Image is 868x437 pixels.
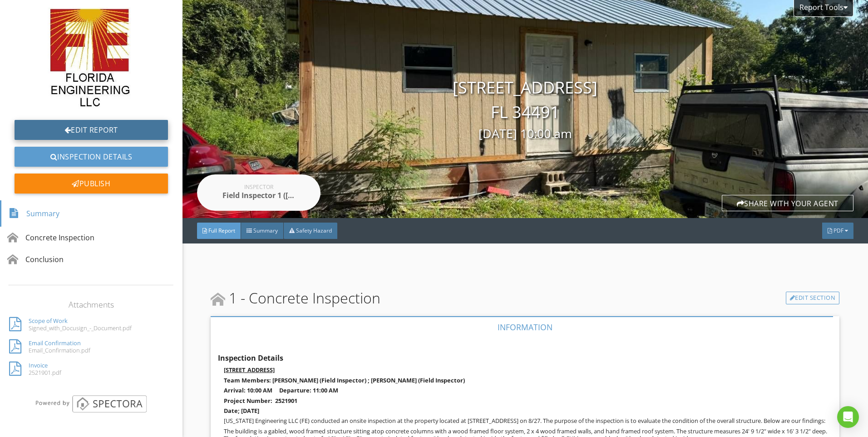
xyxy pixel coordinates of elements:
span: Summary [253,227,278,234]
span: 1 - Concrete Inspection [211,287,380,309]
strong: Date; [DATE] [224,407,259,415]
a: Email Confirmation Email_Confirmation.pdf [9,336,173,358]
a: Invoice 2521901.pdf [9,358,173,380]
strong: Team Members: [PERSON_NAME] (Field Inspector) ; [PERSON_NAME] (Field Inspector) [224,376,465,384]
div: [STREET_ADDRESS] FL 34491 [182,75,868,143]
strong: Inspection Details [218,353,283,363]
a: Inspection Details [15,147,168,167]
div: Scope of Work [29,317,132,324]
a: Edit Report [15,120,168,140]
a: Edit Section [786,292,840,304]
div: Email_Confirmation.pdf [29,347,90,354]
a: Scope of Work Signed_with_Docusign_-_Document.pdf [9,313,173,336]
div: Field Inspector 1 ([PERSON_NAME]) [222,190,295,201]
div: Concrete Inspection [7,232,94,243]
strong: Project Number: 2521901 [224,397,297,405]
div: Open Intercom Messenger [837,406,859,428]
a: Inspector Field Inspector 1 ([PERSON_NAME]) [197,174,321,211]
img: FE_LOGO.jpg [48,7,135,109]
u: [STREET_ADDRESS] [224,366,275,374]
div: Invoice [29,362,61,369]
span: PDF [833,227,843,234]
div: Share with your agent [722,195,853,211]
strong: Arrival: 10:00 AM Departure: 11:00 AM [224,386,338,394]
div: Publish [15,174,168,194]
div: [DATE] 10:00 am [182,124,868,143]
div: Signed_with_Docusign_-_Document.pdf [29,324,132,332]
div: Inspector [222,184,295,190]
span: Full Report [208,227,235,234]
span: Safety Hazard [296,227,332,234]
img: powered_by_spectora_2.png [34,395,148,412]
div: 2521901.pdf [29,369,61,376]
div: Conclusion [7,254,64,265]
div: Email Confirmation [29,339,90,347]
div: Summary [9,206,59,221]
p: [US_STATE] Engineering LLC (FE) conducted an onsite inspection at the property located at [STREET... [224,417,832,424]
